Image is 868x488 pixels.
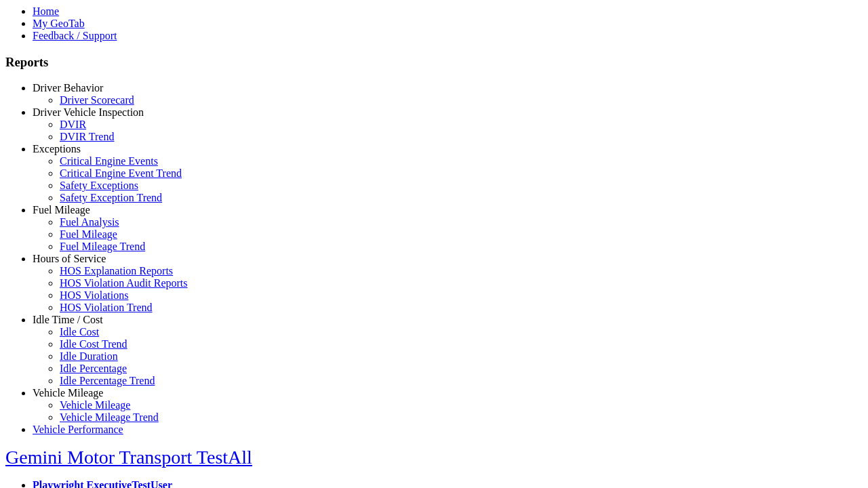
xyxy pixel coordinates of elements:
a: Idle Percentage Trend [60,375,155,386]
a: HOS Violation Trend [60,302,153,313]
a: Safety Exception Trend [60,192,162,203]
a: HOS Violation Audit Reports [60,277,188,289]
a: Driver Scorecard [60,94,134,106]
a: Fuel Mileage Trend [60,241,145,252]
a: Driver Behavior [33,82,103,94]
a: Hours of Service [33,253,106,264]
a: Vehicle Performance [33,424,123,435]
a: Idle Cost Trend [60,338,127,350]
a: Gemini Motor Transport TestAll [5,447,252,468]
a: Vehicle Mileage Trend [60,411,159,423]
a: Fuel Mileage [33,204,90,216]
a: Driver Vehicle Inspection [33,106,144,118]
a: HOS Violations [60,289,128,301]
a: Idle Percentage [60,363,127,374]
h3: Reports [5,55,863,70]
a: Critical Engine Event Trend [60,167,182,179]
a: Home [33,5,59,17]
a: DVIR [60,119,86,130]
a: Safety Exceptions [60,180,138,191]
a: HOS Explanation Reports [60,265,173,277]
a: Critical Engine Events [60,155,158,167]
a: Fuel Analysis [60,216,119,228]
a: Vehicle Mileage [60,399,130,411]
a: Idle Duration [60,350,118,362]
a: DVIR Trend [60,131,114,142]
a: Vehicle Mileage [33,387,103,399]
a: Fuel Mileage [60,228,117,240]
a: Idle Time / Cost [33,314,103,325]
a: Idle Cost [60,326,99,338]
a: My GeoTab [33,18,85,29]
a: Exceptions [33,143,81,155]
a: Feedback / Support [33,30,117,41]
